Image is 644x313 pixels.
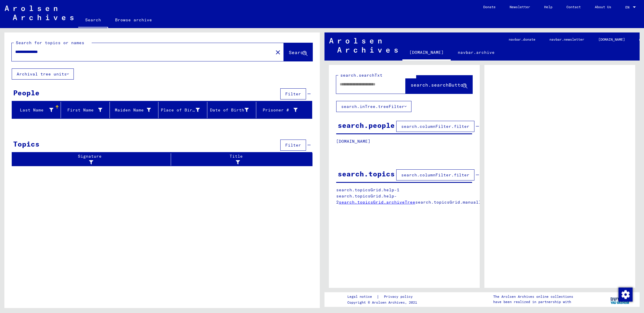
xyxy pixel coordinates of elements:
[259,105,305,115] div: Prisoner #
[338,120,395,130] div: search.people
[338,168,395,179] div: search.topics
[379,294,420,300] a: Privacy policy
[207,102,256,118] mat-header-cell: Date of Birth
[161,105,207,115] div: Place of Birth
[347,294,377,300] a: Legal notice
[340,73,382,78] mat-label: search.searchTxt
[13,87,40,98] div: People
[336,101,411,112] button: search.inTree.treeFilter
[63,105,110,115] div: First Name
[289,49,306,55] span: Search
[347,300,420,305] p: Copyright © Arolsen Archives, 2021
[108,13,159,27] a: Browse archive
[339,200,415,205] a: search.topicsGrid.archiveTree
[493,299,573,305] p: have been realized in partnership with
[280,140,306,151] button: Filter
[396,121,474,132] button: search.columnFilter.filter
[5,6,74,20] img: Arolsen_neg.svg
[402,45,451,61] a: [DOMAIN_NAME]
[272,46,284,58] button: Clear
[347,294,420,300] div: |
[63,107,102,113] div: First Name
[112,107,151,113] div: Maiden Name
[411,82,466,88] span: search.searchButton
[609,292,631,307] img: yv_logo.png
[112,105,158,115] div: Maiden Name
[78,13,108,28] a: Search
[619,288,633,302] img: Change consent
[210,107,249,113] div: Date of Birth
[259,107,298,113] div: Prisoner #
[336,138,472,145] p: [DOMAIN_NAME]
[14,105,61,115] div: Last Name
[542,32,591,47] a: navbar.newsletter
[285,142,301,148] span: Filter
[158,102,207,118] mat-header-cell: Place of Birth
[285,91,301,97] span: Filter
[284,43,312,61] button: Search
[256,102,312,118] mat-header-cell: Prisoner #
[210,105,256,115] div: Date of Birth
[13,139,40,149] div: Topics
[14,107,53,113] div: Last Name
[502,32,542,47] a: navbar.donate
[401,124,469,129] span: search.columnFilter.filter
[61,102,110,118] mat-header-cell: First Name
[173,153,300,166] div: Title
[625,5,632,9] span: EN
[591,32,632,47] a: [DOMAIN_NAME]
[406,75,472,94] button: search.searchButton
[329,38,398,53] img: Arolsen_neg.svg
[12,68,74,80] button: Archival tree units
[14,153,172,166] div: Signature
[16,40,84,45] mat-label: Search for topics or names
[396,169,474,180] button: search.columnFilter.filter
[493,294,573,299] p: The Arolsen Archives online collections
[401,172,469,178] span: search.columnFilter.filter
[14,153,166,166] div: Signature
[173,153,306,166] div: Title
[12,102,61,118] mat-header-cell: Last Name
[110,102,159,118] mat-header-cell: Maiden Name
[161,107,200,113] div: Place of Birth
[274,49,281,56] mat-icon: close
[451,45,502,59] a: navbar.archive
[280,88,306,99] button: Filter
[336,187,472,205] p: search.topicsGrid.help-1 search.topicsGrid.help-2 search.topicsGrid.manually.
